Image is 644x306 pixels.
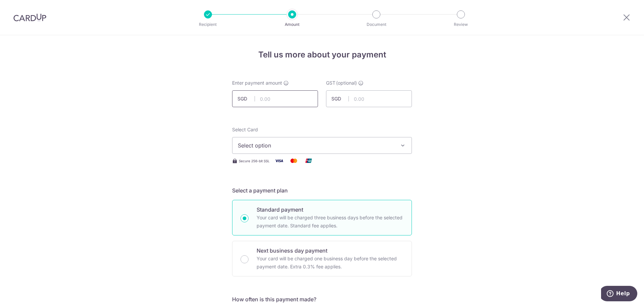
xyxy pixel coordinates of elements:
p: Your card will be charged one business day before the selected payment date. Extra 0.3% fee applies. [257,255,404,271]
span: SGD [331,95,349,102]
img: Union Pay [302,157,315,165]
span: Select option [238,141,394,149]
img: Visa [272,157,286,165]
button: Select option [232,137,412,154]
p: Your card will be charged three business days before the selected payment date. Standard fee appl... [257,214,404,230]
span: Enter payment amount [232,80,282,86]
iframe: Opens a widget where you can find more information [601,286,637,303]
p: Amount [267,21,317,28]
span: GST [326,80,335,86]
span: translation missing: en.payables.payment_networks.credit_card.summary.labels.select_card [232,127,258,132]
p: Document [352,21,401,28]
p: Next business day payment [257,247,404,255]
h5: How often is this payment made? [232,295,412,303]
span: Secure 256-bit SSL [239,158,270,164]
h5: Select a payment plan [232,186,412,194]
h4: Tell us more about your payment [232,49,412,61]
p: Recipient [183,21,233,28]
img: Mastercard [287,157,301,165]
img: CardUp [13,13,46,21]
input: 0.00 [326,90,412,107]
p: Standard payment [257,206,404,214]
span: (optional) [336,80,357,86]
span: SGD [237,95,255,102]
input: 0.00 [232,90,318,107]
p: Review [436,21,486,28]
